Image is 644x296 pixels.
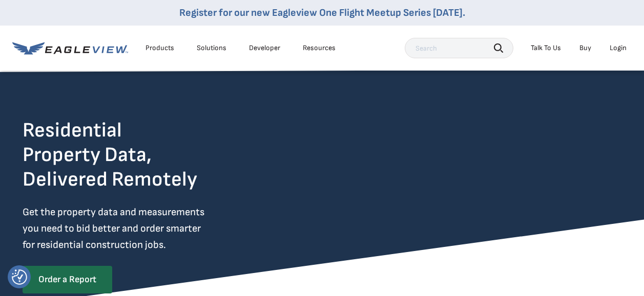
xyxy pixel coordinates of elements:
button: Consent Preferences [12,269,27,285]
a: Order a Report [23,266,112,293]
div: Login [610,43,627,53]
div: Talk To Us [531,43,561,53]
div: Solutions [197,43,226,53]
p: Get the property data and measurements you need to bid better and order smarter for residential c... [23,204,247,253]
a: Buy [579,43,591,53]
div: Products [146,43,174,53]
h2: Residential Property Data, Delivered Remotely [23,118,197,192]
div: Resources [303,43,336,53]
img: Revisit consent button [12,269,27,285]
input: Search [405,38,513,58]
a: Developer [249,43,280,53]
a: Register for our new Eagleview One Flight Meetup Series [DATE]. [179,7,465,19]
